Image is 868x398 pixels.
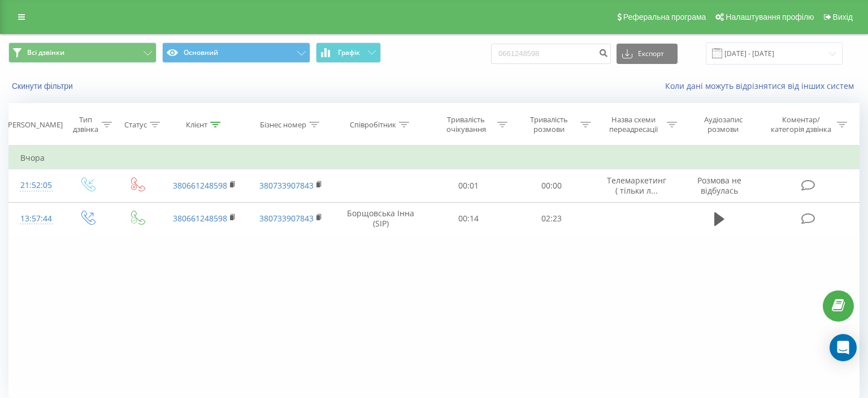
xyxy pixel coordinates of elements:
[491,44,611,64] input: Пошук за номером
[260,120,306,130] div: Бізнес номер
[8,81,79,91] button: Скинути фільтри
[690,115,757,134] div: Аудіозапис розмови
[8,42,157,63] button: Всі дзвінки
[72,115,99,134] div: Тип дзвінка
[316,42,381,63] button: Графік
[124,120,147,130] div: Статус
[665,80,860,91] a: Коли дані можуть відрізнятися вiд інших систем
[830,334,857,361] div: Open Intercom Messenger
[6,120,63,130] div: [PERSON_NAME]
[162,42,310,63] button: Основний
[173,180,227,191] a: 380661248598
[623,12,706,22] span: Реферальна програма
[259,213,314,224] a: 380733907843
[607,175,666,196] span: Телемаркетинг ( тільки л...
[617,44,678,64] button: Експорт
[259,180,314,191] a: 380733907843
[334,202,427,235] td: Борщовська Інна (SIP)
[520,115,578,134] div: Тривалість розмови
[833,12,853,22] span: Вихід
[350,120,396,130] div: Співробітник
[510,202,593,235] td: 02:23
[726,12,814,22] span: Налаштування профілю
[427,202,510,235] td: 00:14
[173,213,227,224] a: 380661248598
[604,115,664,134] div: Назва схеми переадресації
[186,120,207,130] div: Клієнт
[9,147,860,169] td: Вчора
[20,174,51,196] div: 21:52:05
[437,115,494,134] div: Тривалість очікування
[338,49,360,57] span: Графік
[697,175,741,196] span: Розмова не відбулась
[510,169,593,202] td: 00:00
[768,115,834,134] div: Коментар/категорія дзвінка
[27,48,64,57] span: Всі дзвінки
[427,169,510,202] td: 00:01
[20,208,51,230] div: 13:57:44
